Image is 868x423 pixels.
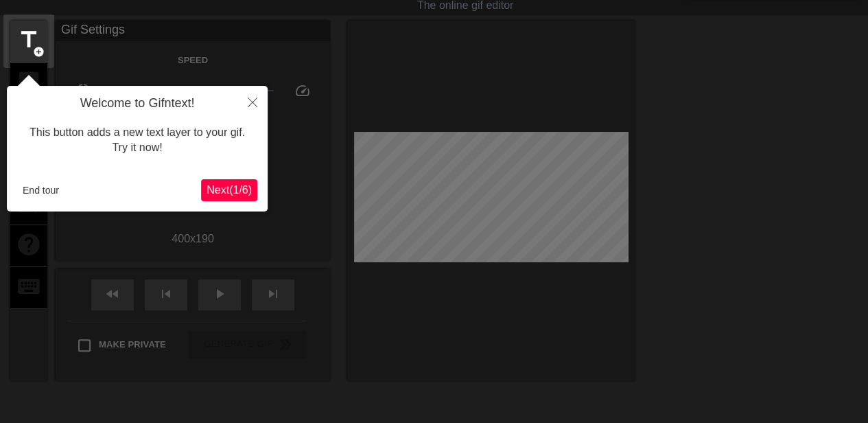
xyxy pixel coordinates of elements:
button: Next [201,179,257,201]
button: Close [237,86,268,117]
div: This button adds a new text layer to your gif. Try it now! [17,111,257,170]
h4: Welcome to Gifntext! [17,96,257,111]
span: Next ( 1 / 6 ) [207,184,252,196]
button: End tour [17,180,64,201]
